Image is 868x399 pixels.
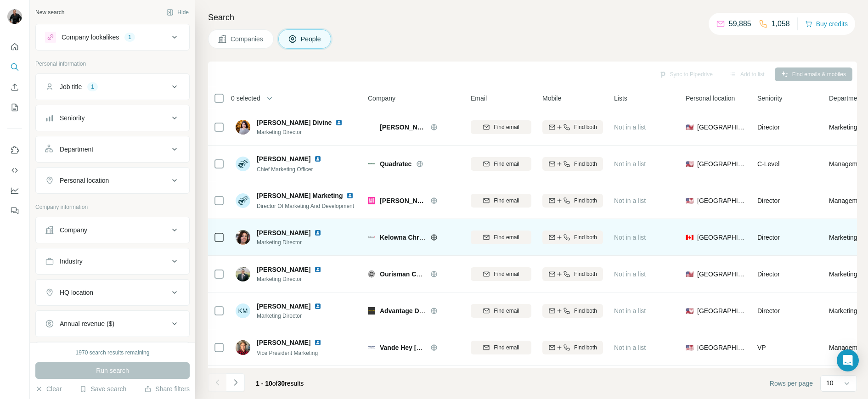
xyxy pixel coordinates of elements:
img: Avatar [236,340,250,355]
img: Logo of Advantage Dodge Ram Chrysler Jeep [368,307,375,315]
span: Kelowna Chrysler Jeep Dodge Ram [380,234,488,241]
button: Department [36,138,189,160]
img: LinkedIn logo [314,229,321,236]
span: Find both [574,160,597,168]
img: Avatar [236,193,250,208]
img: Logo of Vande Hey Brantmeier Automotive Group [368,346,375,348]
span: 🇺🇸 [686,196,693,205]
span: 🇺🇸 [686,270,693,279]
span: [PERSON_NAME] Motors [380,196,426,205]
span: Marketing Director [257,275,333,283]
span: [PERSON_NAME] Chrysler [380,123,426,132]
p: Personal information [35,60,190,68]
span: Find email [494,343,519,352]
span: Vande Hey [PERSON_NAME] Automotive Group [380,344,526,351]
button: Buy credits [805,17,848,30]
button: Seniority [36,107,189,129]
button: Find email [471,341,531,354]
span: Find both [574,307,597,315]
button: Annual revenue ($) [36,313,189,335]
span: Find email [494,233,519,242]
button: Find both [542,267,603,281]
span: 🇺🇸 [686,123,693,132]
span: Not in a list [614,270,646,278]
button: Find email [471,120,531,134]
button: Find email [471,194,531,208]
button: Find email [471,157,531,171]
span: Find email [494,123,519,131]
span: Personal location [686,94,735,103]
span: Director [757,197,780,204]
div: HQ location [60,288,93,297]
span: Vice President Marketing [257,350,318,356]
p: 59,885 [729,18,751,29]
button: Job title1 [36,76,189,98]
span: 🇺🇸 [686,306,693,315]
div: 1970 search results remaining [76,348,150,357]
div: 1 [87,83,98,91]
span: Find email [494,307,519,315]
span: Marketing Director [257,312,333,320]
div: New search [35,8,64,17]
div: Company lookalikes [62,33,119,42]
span: Director Of Marketing And Development [257,203,354,209]
span: Marketing Director [257,128,354,136]
span: [PERSON_NAME] Divine [257,118,332,127]
span: Director [757,234,780,241]
span: Not in a list [614,160,646,168]
span: Ourisman CDJR of [GEOGRAPHIC_DATA] [380,270,507,278]
button: Find email [471,304,531,318]
span: Find email [494,270,519,278]
span: [GEOGRAPHIC_DATA] [697,270,746,279]
img: Logo of Kelowna Chrysler Jeep Dodge Ram [368,236,375,238]
span: [PERSON_NAME] [257,338,310,347]
button: Use Surfe API [7,162,22,179]
button: Industry [36,250,189,272]
span: People [301,34,322,44]
div: Department [60,145,93,154]
p: 1,058 [772,18,790,29]
span: Lists [614,94,627,103]
span: Chief Marketing Officer [257,166,313,173]
div: Annual revenue ($) [60,319,114,328]
img: Avatar [236,230,250,245]
button: Quick start [7,39,22,55]
button: Dashboard [7,182,22,199]
span: [GEOGRAPHIC_DATA] [697,123,746,132]
span: Not in a list [614,344,646,351]
img: Avatar [236,267,250,281]
span: Not in a list [614,234,646,241]
span: Find both [574,233,597,242]
button: Find both [542,157,603,171]
img: Logo of Pogue Chrysler [368,127,375,127]
p: Company information [35,203,190,211]
span: Rows per page [770,379,813,388]
span: 🇺🇸 [686,343,693,352]
button: Find both [542,230,603,244]
p: 10 [826,378,834,388]
div: Open Intercom Messenger [837,349,859,371]
span: Mobile [542,94,561,103]
span: Quadratec [380,159,411,169]
img: LinkedIn logo [314,339,321,346]
span: Find both [574,343,597,352]
span: Director [757,124,780,131]
span: Company [368,94,395,103]
span: [GEOGRAPHIC_DATA] [697,196,746,205]
span: of [272,380,278,387]
div: Job title [60,82,82,91]
button: Search [7,59,22,75]
span: Find both [574,197,597,205]
button: Save search [79,384,126,393]
span: results [256,380,304,387]
span: Director [757,307,780,315]
button: Find email [471,267,531,281]
img: LinkedIn logo [314,303,321,310]
img: Avatar [7,9,22,24]
span: VP [757,344,766,351]
button: Enrich CSV [7,79,22,96]
div: Company [60,225,87,235]
button: Find both [542,304,603,318]
img: Avatar [236,120,250,135]
span: 🇺🇸 [686,159,693,169]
